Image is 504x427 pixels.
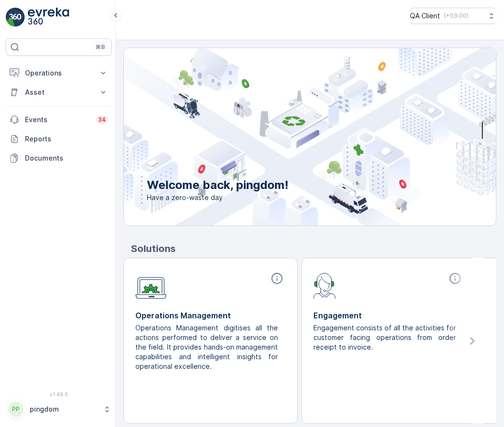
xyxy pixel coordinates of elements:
p: Solutions [131,241,496,256]
p: Documents [25,153,108,163]
p: QA Client [410,11,440,21]
button: Asset [6,83,112,102]
img: logo [6,8,25,27]
a: Documents [6,149,112,168]
button: Operations [6,63,112,83]
p: ( +03:00 ) [444,12,468,20]
img: module-icon [313,272,336,299]
p: Operations [25,68,93,78]
p: Asset [25,88,93,97]
button: QA Client(+03:00) [410,8,496,24]
p: Events [25,115,90,125]
p: Engagement consists of all the activities for customer facing operations from order receipt to in... [313,323,456,352]
span: Have a zero-waste day [147,193,288,202]
p: ⌘B [96,43,105,51]
p: 34 [98,116,106,124]
a: Reports [6,129,112,149]
p: pingdom [30,404,98,414]
img: module-icon [135,272,167,299]
p: Engagement [313,310,464,321]
p: Welcome back, pingdom! [147,177,288,193]
p: Operations Management digitises all the actions performed to deliver a service on the field. It p... [135,323,278,371]
img: logo_light-DOdMpM7g.png [28,8,69,27]
button: PPpingdom [6,399,112,419]
span: v 1.49.0 [6,391,112,397]
p: Operations Management [135,310,286,321]
p: Reports [25,134,108,144]
a: Events34 [6,110,112,129]
div: PP [8,402,24,417]
img: city illustration [81,48,496,226]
